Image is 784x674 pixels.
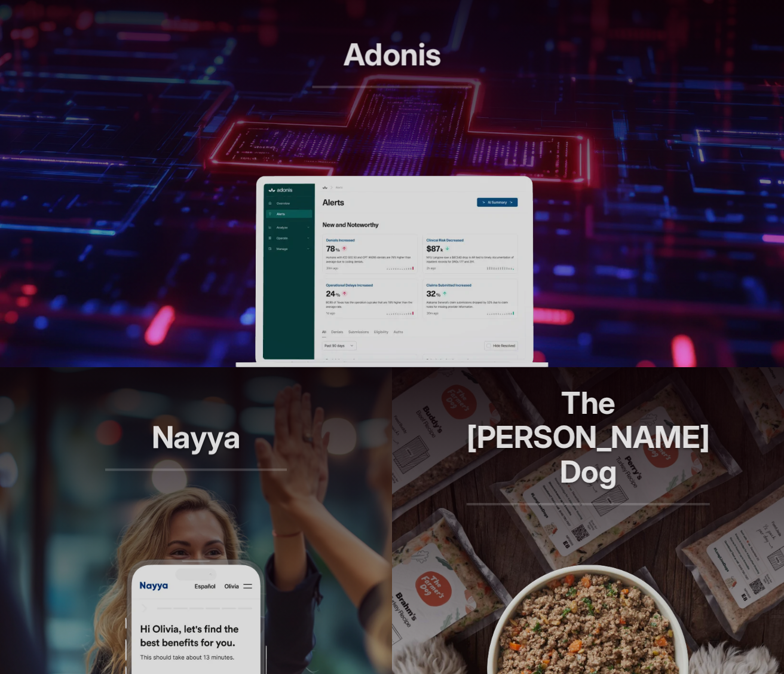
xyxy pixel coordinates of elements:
img: adonis work sample [235,176,548,367]
h2: Nayya [105,420,287,471]
h2: The [PERSON_NAME] Dog [467,386,710,505]
h2: Adonis [313,37,472,88]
